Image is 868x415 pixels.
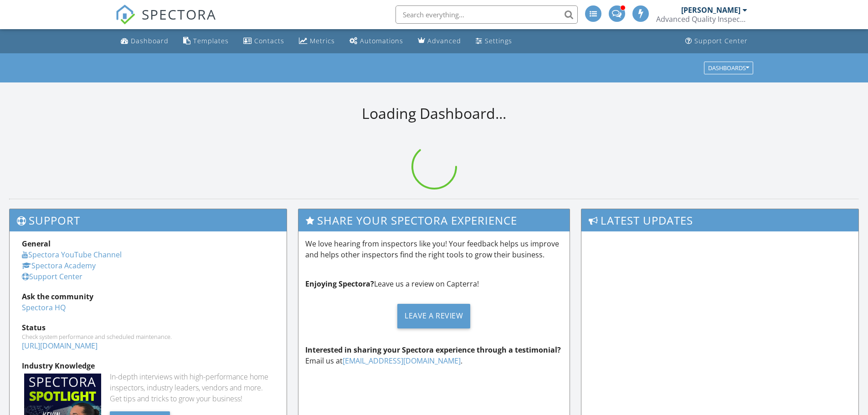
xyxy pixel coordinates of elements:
div: Dashboard [131,36,169,45]
img: The Best Home Inspection Software - Spectora [115,5,135,25]
h3: Latest Updates [581,209,858,231]
div: Industry Knowledge [22,360,274,371]
a: Templates [180,33,232,50]
button: Dashboards [704,61,753,74]
p: We love hearing from inspectors like you! Your feedback helps us improve and helps other inspecto... [305,238,563,260]
div: Automations [360,36,403,45]
input: Search everything... [395,5,578,24]
div: Advanced Quality Inspections LLC [656,15,747,24]
a: Advanced [414,33,465,50]
a: SPECTORA [115,12,216,31]
strong: General [22,239,51,249]
a: Contacts [240,33,288,50]
a: [EMAIL_ADDRESS][DOMAIN_NAME] [343,356,461,366]
p: Email us at . [305,344,563,366]
a: [URL][DOMAIN_NAME] [22,341,98,351]
span: SPECTORA [142,5,216,24]
a: Settings [472,33,516,50]
a: Automations (Advanced) [346,33,407,50]
p: Leave us a review on Capterra! [305,278,563,289]
h3: Share Your Spectora Experience [298,209,570,231]
a: Metrics [295,33,339,50]
a: Support Center [682,33,751,50]
h3: Support [10,209,287,231]
a: Leave a Review [305,297,563,335]
a: Spectora YouTube Channel [22,250,122,260]
a: Spectora HQ [22,302,66,313]
div: Ask the community [22,291,274,302]
div: Templates [193,36,229,45]
div: Settings [485,36,512,45]
a: Dashboard [117,33,172,50]
div: Contacts [254,36,284,45]
a: Spectora Academy [22,261,96,271]
div: Metrics [310,36,335,45]
div: In-depth interviews with high-performance home inspectors, industry leaders, vendors and more. Ge... [110,371,274,404]
div: [PERSON_NAME] [681,5,740,15]
div: Status [22,322,274,333]
strong: Interested in sharing your Spectora experience through a testimonial? [305,345,561,355]
strong: Enjoying Spectora? [305,279,374,289]
div: Dashboards [708,65,749,71]
div: Leave a Review [397,304,470,328]
div: Check system performance and scheduled maintenance. [22,333,274,340]
div: Advanced [427,36,461,45]
a: Support Center [22,272,82,282]
div: Support Center [694,36,748,45]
